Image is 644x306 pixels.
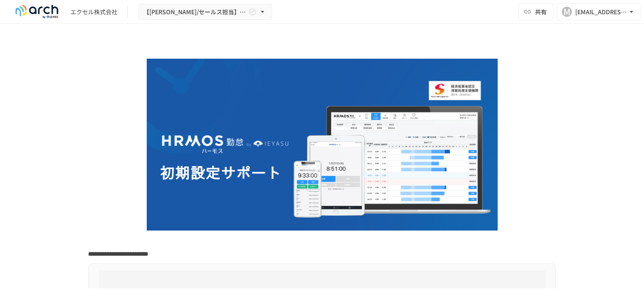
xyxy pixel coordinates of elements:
[143,7,247,17] span: 【[PERSON_NAME]/セールス担当】エクセル株式会社様_初期設定サポート
[518,3,553,20] button: 共有
[10,5,64,18] img: logo-default@2x-9cf2c760.svg
[557,3,641,20] button: M[EMAIL_ADDRESS][DOMAIN_NAME]
[562,7,572,17] div: M
[535,7,547,16] span: 共有
[575,7,627,17] div: [EMAIL_ADDRESS][DOMAIN_NAME]
[147,59,498,231] img: GdztLVQAPnGLORo409ZpmnRQckwtTrMz8aHIKJZF2AQ
[138,4,272,20] button: 【[PERSON_NAME]/セールス担当】エクセル株式会社様_初期設定サポート
[70,8,117,16] div: エクセル株式会社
